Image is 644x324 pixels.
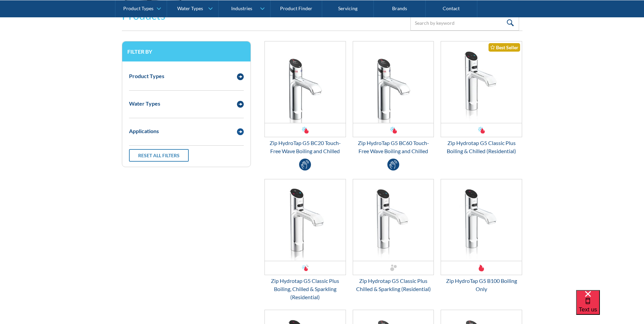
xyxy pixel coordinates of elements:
[177,5,203,11] div: Water Types
[441,179,522,261] img: Zip HydroTap G5 B100 Boiling Only
[265,179,346,261] img: Zip Hydrotap G5 Classic Plus Boiling, Chilled & Sparkling (Residential)
[353,179,434,293] a: Zip Hydrotap G5 Classic Plus Chilled & Sparkling (Residential)Zip Hydrotap G5 Classic Plus Chille...
[129,72,164,80] div: Product Types
[231,5,252,11] div: Industries
[441,41,522,155] a: Zip Hydrotap G5 Classic Plus Boiling & Chilled (Residential)Best SellerZip Hydrotap G5 Classic Pl...
[576,290,644,324] iframe: podium webchat widget bubble
[441,41,522,123] img: Zip Hydrotap G5 Classic Plus Boiling & Chilled (Residential)
[127,48,245,55] h3: Filter by
[353,277,434,293] div: Zip Hydrotap G5 Classic Plus Chilled & Sparkling (Residential)
[353,41,434,123] img: Zip HydroTap G5 BC60 Touch-Free Wave Boiling and Chilled
[353,139,434,155] div: Zip HydroTap G5 BC60 Touch-Free Wave Boiling and Chilled
[441,277,522,293] div: Zip HydroTap G5 B100 Boiling Only
[123,5,153,11] div: Product Types
[264,139,346,155] div: Zip HydroTap G5 BC20 Touch-Free Wave Boiling and Chilled
[264,277,346,301] div: Zip Hydrotap G5 Classic Plus Boiling, Chilled & Sparkling (Residential)
[129,149,189,162] a: Reset all filters
[129,100,160,108] div: Water Types
[353,41,434,155] a: Zip HydroTap G5 BC60 Touch-Free Wave Boiling and ChilledZip HydroTap G5 BC60 Touch-Free Wave Boil...
[353,179,434,261] img: Zip Hydrotap G5 Classic Plus Chilled & Sparkling (Residential)
[489,43,520,52] div: Best Seller
[265,41,346,123] img: Zip HydroTap G5 BC20 Touch-Free Wave Boiling and Chilled
[264,179,346,301] a: Zip Hydrotap G5 Classic Plus Boiling, Chilled & Sparkling (Residential)Zip Hydrotap G5 Classic Pl...
[410,15,519,31] input: Search by keyword
[264,41,346,155] a: Zip HydroTap G5 BC20 Touch-Free Wave Boiling and ChilledZip HydroTap G5 BC20 Touch-Free Wave Boil...
[129,127,159,135] div: Applications
[441,139,522,155] div: Zip Hydrotap G5 Classic Plus Boiling & Chilled (Residential)
[441,179,522,293] a: Zip HydroTap G5 B100 Boiling OnlyZip HydroTap G5 B100 Boiling Only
